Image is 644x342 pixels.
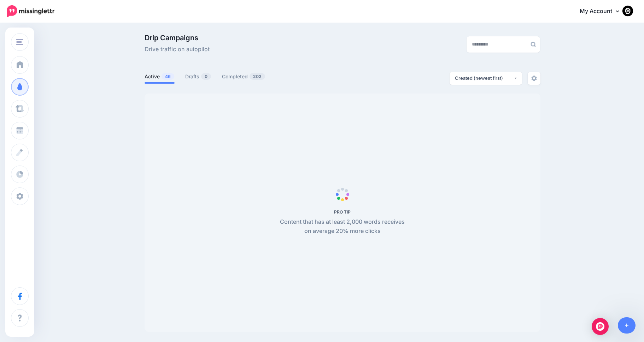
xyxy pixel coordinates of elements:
span: 202 [250,73,265,80]
img: Missinglettr [7,5,54,17]
img: search-grey-6.png [531,42,536,47]
span: Drip Campaigns [145,34,210,41]
button: Created (newest first) [450,72,522,85]
a: Completed202 [222,72,265,81]
span: 0 [201,73,211,80]
p: Content that has at least 2,000 words receives on average 20% more clicks [276,217,409,236]
h5: PRO TIP [276,209,409,215]
span: Drive traffic on autopilot [145,45,210,54]
a: Active46 [145,72,175,81]
a: Drafts0 [185,72,211,81]
img: settings-grey.png [531,76,537,81]
img: menu.png [16,39,23,45]
a: My Account [573,3,633,20]
div: Open Intercom Messenger [592,318,609,335]
div: Created (newest first) [455,75,514,82]
span: 46 [162,73,174,80]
